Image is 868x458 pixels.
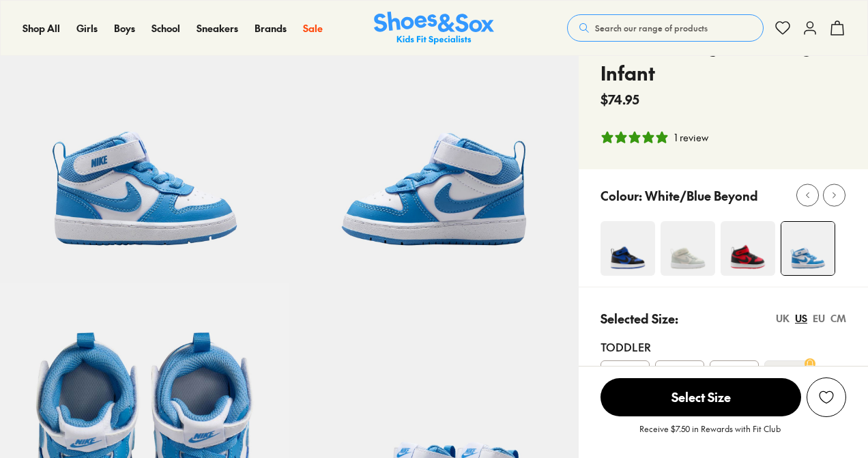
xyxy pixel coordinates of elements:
[255,21,287,35] a: Brands
[781,222,835,275] img: 4-527584_1
[639,423,781,447] p: Receive $7.50 in Rewards with Fit Club
[303,21,323,35] span: Sale
[114,21,135,35] a: Boys
[374,12,494,45] img: SNS_Logo_Responsive.svg
[721,221,775,276] img: 4-501866_1
[830,311,846,326] div: CM
[807,377,846,417] button: Add to Wishlist
[76,21,98,35] a: Girls
[601,378,801,416] span: Select Size
[776,311,790,326] div: UK
[601,339,846,355] div: Toddler
[601,309,678,328] p: Selected Size:
[76,21,98,35] span: Girls
[114,21,135,35] span: Boys
[661,221,715,276] img: 4-537455_1
[601,90,639,109] span: $74.95
[601,130,708,145] button: 5 stars, 1 ratings
[813,311,825,326] div: EU
[674,130,708,145] div: 1 review
[23,21,60,35] span: Shop All
[601,186,642,205] p: Colour:
[567,14,764,42] button: Search our range of products
[645,186,758,205] p: White/Blue Beyond
[601,221,655,276] img: 4-537458_1
[374,12,494,45] a: Shoes & Sox
[23,21,60,35] a: Shop All
[197,21,238,35] a: Sneakers
[303,21,323,35] a: Sale
[197,21,238,35] span: Sneakers
[601,30,794,87] h4: Court Borough Mid 2 Infant
[151,21,180,35] span: School
[255,21,287,35] span: Brands
[795,311,807,326] div: US
[601,377,801,417] button: Select Size
[151,21,180,35] a: School
[595,22,708,34] span: Search our range of products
